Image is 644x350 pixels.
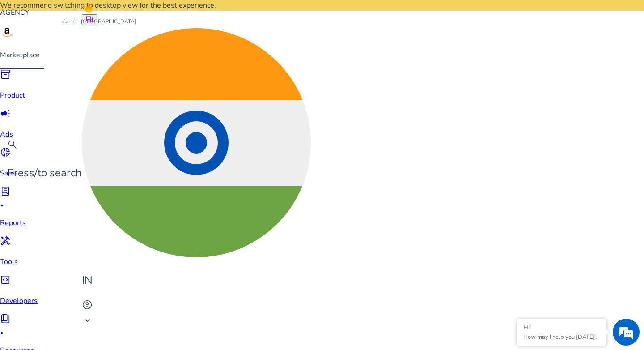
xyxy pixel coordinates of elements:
[82,28,311,257] img: in.svg
[82,299,93,310] span: account_circle
[59,16,140,27] div: Carlton [GEOGRAPHIC_DATA]
[523,323,599,332] div: Hi!
[82,315,93,326] span: keyboard_arrow_down
[7,165,82,181] p: Press to search
[82,273,311,288] p: IN
[523,333,599,341] p: How may I help you today?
